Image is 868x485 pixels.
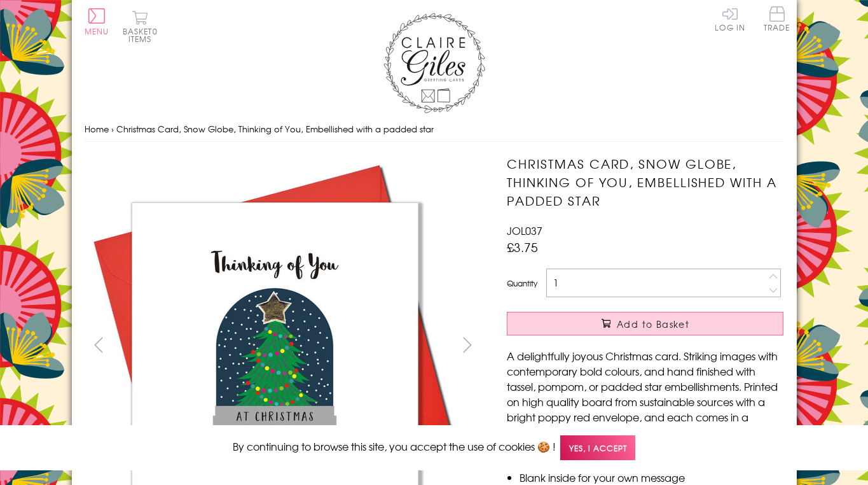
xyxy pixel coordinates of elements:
h1: Christmas Card, Snow Globe, Thinking of You, Embellished with a padded star [507,155,783,209]
span: JOL037 [507,223,542,238]
button: prev [85,330,113,359]
a: Home [85,123,109,135]
span: Yes, I accept [560,435,635,460]
span: › [111,123,114,135]
li: Blank inside for your own message [520,470,783,485]
button: Basket0 items [123,10,158,43]
button: Menu [85,8,109,35]
span: 0 items [128,25,158,45]
span: Christmas Card, Snow Globe, Thinking of You, Embellished with a padded star [116,123,434,135]
button: Add to Basket [507,312,783,335]
nav: breadcrumbs [85,116,784,143]
span: Add to Basket [617,318,689,330]
a: Trade [764,6,790,34]
a: Log In [715,6,745,31]
span: Trade [764,6,790,31]
p: A delightfully joyous Christmas card. Striking images with contemporary bold colours, and hand fi... [507,348,783,440]
button: next [453,330,481,359]
span: Menu [85,25,109,37]
span: £3.75 [507,238,538,256]
img: Claire Giles Greetings Cards [383,13,485,113]
label: Quantity [507,278,537,289]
